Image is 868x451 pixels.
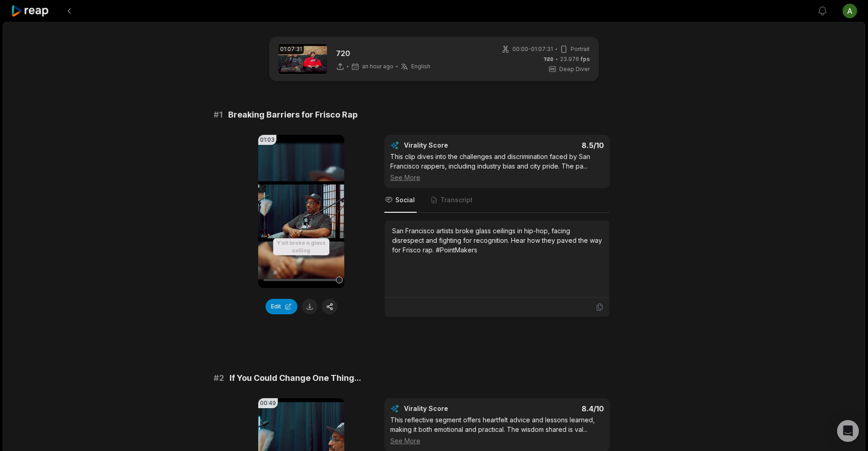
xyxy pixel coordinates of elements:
div: 8.4 /10 [506,404,604,413]
span: Social [395,195,415,205]
span: # 1 [214,108,223,121]
div: 01:07:31 [278,44,304,54]
div: 8.5 /10 [506,141,604,150]
div: Open Intercom Messenger [837,420,859,442]
span: If You Could Change One Thing... [230,372,361,384]
span: 00:00 - 01:07:31 [512,45,553,53]
span: fps [581,56,590,62]
div: This reflective segment offers heartfelt advice and lessons learned, making it both emotional and... [390,415,604,446]
span: an hour ago [362,63,393,70]
span: English [411,63,430,70]
div: San Francisco artists broke glass ceilings in hip-hop, facing disrespect and fighting for recogni... [392,226,602,255]
div: This clip dives into the challenges and discrimination faced by San Francisco rappers, including ... [390,152,604,182]
div: Virality Score [404,141,502,150]
button: Edit [266,299,297,314]
video: Your browser does not support mp4 format. [258,135,344,288]
p: 720 [336,48,430,59]
span: Deep Diver [559,65,590,73]
nav: Tabs [384,188,610,213]
span: Transcript [440,195,473,205]
div: See More [390,173,604,182]
span: # 2 [214,372,224,384]
span: Portrait [571,45,590,53]
span: 23.976 [560,55,590,63]
span: Breaking Barriers for Frisco Rap [228,108,357,121]
div: Virality Score [404,404,502,413]
div: See More [390,436,604,446]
